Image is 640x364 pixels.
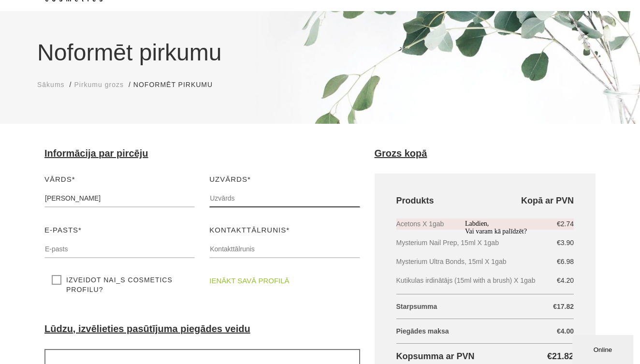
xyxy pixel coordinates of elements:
input: Vārds [44,189,195,207]
span: Sākums [37,81,65,88]
span: Labdien, Vai varam kā palīdzēt? [4,4,66,19]
a: ienākt savā profilā [209,275,289,287]
label: Uzvārds* [209,174,251,185]
label: Kontakttālrunis* [209,224,290,236]
span: Pirkumu grozs [74,81,123,88]
a: Pirkumu grozs [74,80,123,90]
div: Labdien,Vai varam kā palīdzēt? [4,4,178,19]
span: Kopā ar PVN [521,195,574,206]
h4: Kopsumma ar PVN [396,351,574,362]
li: Noformēt pirkumu [133,80,222,90]
p: Starpsumma [396,294,574,319]
li: Mysterium Nail Prep, 15ml X 1gab [396,237,574,248]
p: Piegādes maksa [396,319,574,344]
label: Vārds* [44,174,75,185]
a: Sākums [37,80,65,90]
li: Acetons X 1gab [396,218,574,230]
h4: Grozs kopā [375,148,596,159]
h4: Informācija par pircēju [44,148,360,159]
label: E-pasts* [44,224,82,236]
span: € [557,324,561,338]
h1: Noformēt pirkumu [37,35,603,70]
span: 4.00 [561,324,574,338]
input: E-pasts [44,240,195,258]
input: Uzvārds [209,189,360,207]
span: 21.82 [552,351,574,362]
h4: Lūdzu, izvēlieties pasūtījuma piegādes veidu [44,323,360,335]
li: Mysterium Ultra Bonds, 15ml X 1gab [396,256,574,267]
label: Izveidot NAI_S cosmetics profilu? [52,275,188,294]
iframe: chat widget [461,216,635,330]
iframe: chat widget [572,333,635,364]
input: Kontakttālrunis [209,240,360,258]
li: Kutikulas irdinātājs (15ml with a brush) X 1gab [396,275,574,286]
span: € [547,351,552,362]
h4: Produkts [396,195,574,206]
